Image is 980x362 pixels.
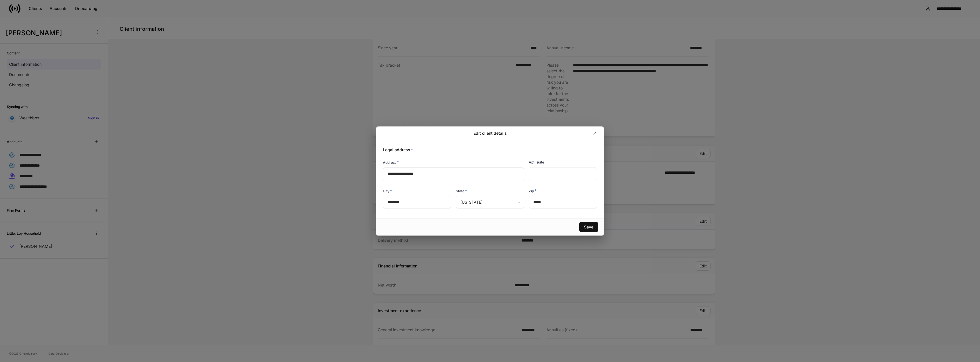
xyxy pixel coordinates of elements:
[529,188,536,194] h6: Zip
[529,159,544,165] h6: Apt, suite
[383,159,399,165] h6: Address
[473,130,507,136] h2: Edit client details
[456,188,467,194] h6: State
[378,140,597,153] div: Legal address
[579,222,598,232] button: Save
[383,188,392,194] h6: City
[456,196,524,208] div: [US_STATE]
[584,224,593,230] div: Save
